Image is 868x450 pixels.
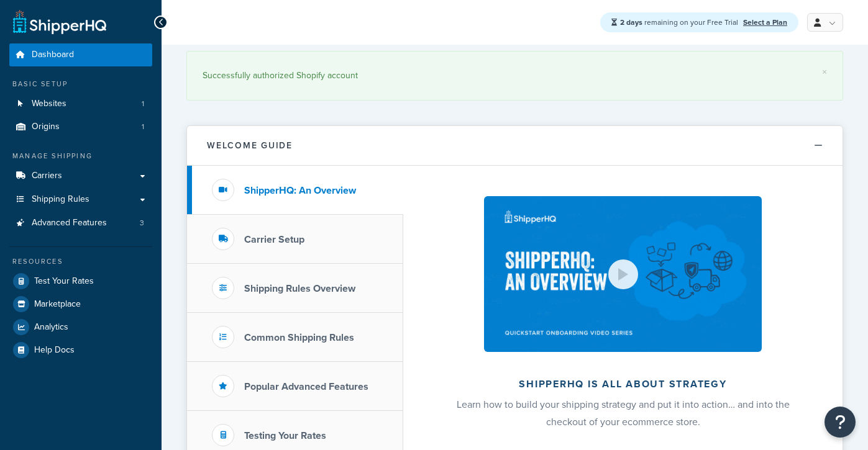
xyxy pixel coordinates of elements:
span: 3 [140,218,144,228]
a: Dashboard [9,43,152,66]
span: remaining on your Free Trial [620,17,740,28]
span: 1 [142,99,144,109]
img: ShipperHQ is all about strategy [484,196,761,352]
a: Select a Plan [743,17,787,28]
span: Learn how to build your shipping strategy and put it into action… and into the checkout of your e... [457,397,790,429]
a: Origins1 [9,115,152,138]
h3: Popular Advanced Features [244,381,368,392]
a: × [822,67,827,77]
h3: Shipping Rules Overview [244,283,355,294]
a: Analytics [9,316,152,338]
h2: ShipperHQ is all about strategy [436,379,810,390]
a: Help Docs [9,339,152,361]
div: Resources [9,256,152,267]
span: Help Docs [34,345,75,356]
span: Advanced Features [32,218,107,228]
div: Manage Shipping [9,151,152,161]
h3: Common Shipping Rules [244,332,354,343]
span: Carriers [32,171,62,181]
h3: Testing Your Rates [244,430,326,441]
a: Carriers [9,164,152,187]
button: Open Resource Center [825,407,856,438]
a: Shipping Rules [9,188,152,211]
h3: ShipperHQ: An Overview [244,185,356,196]
span: Marketplace [34,299,81,310]
li: Origins [9,115,152,138]
span: Shipping Rules [32,194,89,205]
h3: Carrier Setup [244,234,304,245]
button: Welcome Guide [187,126,843,166]
span: Dashboard [32,50,74,60]
span: Analytics [34,322,68,333]
div: Basic Setup [9,79,152,89]
span: 1 [142,122,144,132]
h2: Welcome Guide [207,141,293,150]
span: Origins [32,122,60,132]
a: Marketplace [9,293,152,315]
li: Advanced Features [9,212,152,235]
strong: 2 days [620,17,642,28]
a: Test Your Rates [9,270,152,292]
span: Websites [32,99,66,109]
li: Websites [9,92,152,115]
div: Successfully authorized Shopify account [203,67,827,84]
a: Advanced Features3 [9,212,152,235]
a: Websites1 [9,92,152,115]
span: Test Your Rates [34,276,94,287]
